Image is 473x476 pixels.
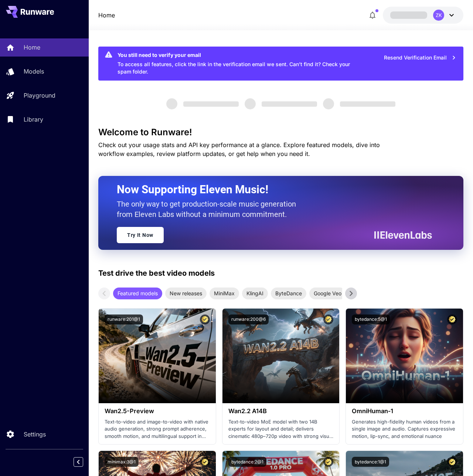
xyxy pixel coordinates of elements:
span: ByteDance [271,289,306,297]
span: MiniMax [210,289,239,297]
a: Home [98,11,115,20]
div: Collapse sidebar [79,455,89,469]
span: Featured models [113,289,162,297]
button: Certified Model – Vetted for best performance and includes a commercial license. [200,314,210,324]
p: Settings [24,430,46,439]
h2: Now Supporting Eleven Music! [117,183,426,197]
div: Google Veo [309,288,346,299]
p: Library [24,115,43,124]
p: Home [24,43,40,52]
span: New releases [165,289,207,297]
button: Certified Model – Vetted for best performance and includes a commercial license. [323,457,333,467]
div: KlingAI [242,288,268,299]
button: Certified Model – Vetted for best performance and includes a commercial license. [447,457,457,467]
button: Certified Model – Vetted for best performance and includes a commercial license. [200,457,210,467]
p: Text-to-video and image-to-video with native audio generation, strong prompt adherence, smooth mo... [105,418,210,440]
h3: Welcome to Runware! [98,127,463,137]
button: ZK [383,7,463,24]
button: bytedance:1@1 [352,457,389,467]
button: runware:201@1 [105,314,143,324]
button: runware:200@6 [228,314,269,324]
div: Featured models [113,288,162,299]
a: Try It Now [117,227,164,243]
nav: breadcrumb [98,11,115,20]
h3: Wan2.2 A14B [228,408,334,415]
button: Collapse sidebar [74,457,83,467]
button: Certified Model – Vetted for best performance and includes a commercial license. [447,314,457,324]
button: bytedance:2@1 [228,457,266,467]
img: alt [222,309,340,403]
p: Test drive the best video models [98,268,215,279]
p: Models [24,67,44,76]
button: minimax:3@1 [105,457,139,467]
button: Resend Verification Email [380,50,460,65]
div: MiniMax [210,288,239,299]
span: Check out your usage stats and API key performance at a glance. Explore featured models, dive int... [98,141,380,157]
div: ZK [433,10,444,21]
p: Playground [24,91,55,100]
button: Certified Model – Vetted for best performance and includes a commercial license. [323,314,333,324]
button: bytedance:5@1 [352,314,390,324]
img: alt [346,309,463,403]
div: To access all features, click the link in the verification email we sent. Can’t find it? Check yo... [118,49,362,78]
div: You still need to verify your email [118,51,362,59]
span: KlingAI [242,289,268,297]
p: Text-to-video MoE model with two 14B experts for layout and detail; delivers cinematic 480p–720p ... [228,418,334,440]
span: Google Veo [309,289,346,297]
h3: Wan2.5-Preview [105,408,210,415]
img: alt [99,309,216,403]
div: ByteDance [271,288,306,299]
h3: OmniHuman‑1 [352,408,457,415]
p: Generates high-fidelity human videos from a single image and audio. Captures expressive motion, l... [352,418,457,440]
div: New releases [165,288,207,299]
p: The only way to get production-scale music generation from Eleven Labs without a minimum commitment. [117,199,302,220]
